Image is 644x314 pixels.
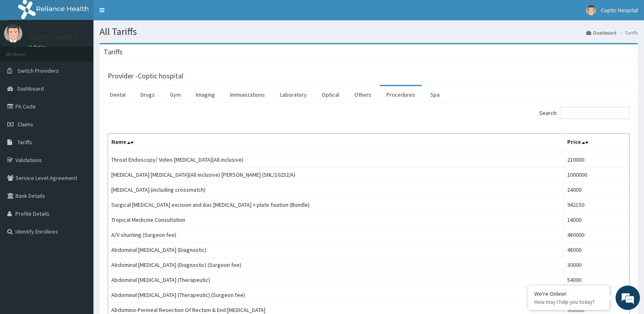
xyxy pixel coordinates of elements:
td: 24000 [564,182,630,197]
td: A/V shunting (Surgeon fee) [108,227,564,243]
td: Abdominal [MEDICAL_DATA] (Diagnostic) (Surgeon fee) [108,258,564,273]
td: Abdominal [MEDICAL_DATA] (Therapeutic) [108,273,564,288]
td: 480000 [564,227,630,243]
h3: Provider - Coptic hospital [108,72,183,80]
a: Immunizations [223,86,271,103]
a: Others [348,86,378,103]
p: Coptic Hospital [28,33,78,40]
td: 942150 [564,197,630,212]
div: We're Online! [534,290,603,297]
td: 1000000 [564,167,630,182]
li: Tariffs [617,29,638,36]
td: [MEDICAL_DATA] [MEDICAL_DATA](All inclusive) [PERSON_NAME] (SNL/10252/A) [108,167,564,182]
img: User Image [4,24,22,43]
td: 54000 [564,273,630,288]
td: 14000 [564,212,630,227]
th: Name [108,134,564,152]
p: How may I help you today? [534,299,603,305]
a: Gym [163,86,187,103]
a: Drugs [134,86,161,103]
a: Procedures [380,86,422,103]
td: Abdominal [MEDICAL_DATA] (Diagnostic) [108,243,564,258]
td: 210000 [564,152,630,167]
span: Coptic Hospital [601,6,638,14]
h1: All Tariffs [100,26,638,37]
td: Throat Endoscopy/ Video [MEDICAL_DATA](All inclusive) [108,152,564,167]
a: Online [28,44,48,50]
td: Surgical [MEDICAL_DATA] excision and iliac [MEDICAL_DATA] + plate fixation (Bundle) [108,197,564,212]
span: Switch Providers [17,67,59,74]
a: Optical [315,86,346,103]
span: Tariffs [17,139,32,146]
a: Spa [424,86,446,103]
td: Tropical Medicine Consultation [108,212,564,227]
td: 48000 [564,243,630,258]
img: User Image [586,5,596,15]
th: Price [564,134,630,152]
input: Search: [560,107,630,119]
a: Imaging [189,86,221,103]
h3: Tariffs [104,48,123,56]
td: 30000 [564,258,630,273]
a: Dental [104,86,132,103]
td: Abdominal [MEDICAL_DATA] (Therapeutic) (Surgeon fee) [108,288,564,303]
a: Dashboard [586,29,616,36]
td: [MEDICAL_DATA] (including crossmatch) [108,182,564,197]
span: Dashboard [17,85,44,92]
span: Claims [17,121,33,128]
label: Search: [539,107,630,119]
a: Laboratory [273,86,313,103]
